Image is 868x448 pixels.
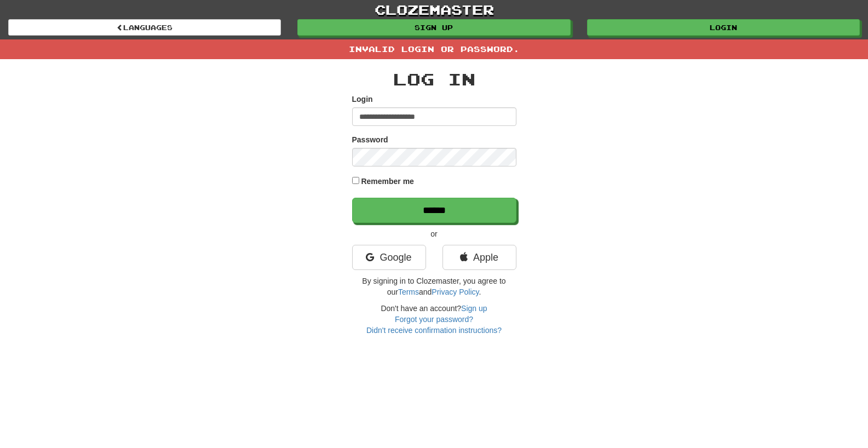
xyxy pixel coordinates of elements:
p: or [352,228,516,239]
a: Sign up [461,304,487,313]
a: Google [352,245,426,270]
label: Login [352,94,373,105]
h2: Log In [352,70,516,88]
a: Languages [8,19,281,36]
a: Didn't receive confirmation instructions? [366,326,502,335]
label: Remember me [361,176,414,187]
a: Privacy Policy [432,288,479,296]
a: Terms [398,288,419,296]
a: Forgot your password? [395,315,473,324]
a: Apple [442,245,516,270]
a: Sign up [297,19,570,36]
div: Don't have an account? [352,303,516,336]
label: Password [352,134,388,145]
a: Login [587,19,860,36]
p: By signing in to Clozemaster, you agree to our and . [352,275,516,297]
